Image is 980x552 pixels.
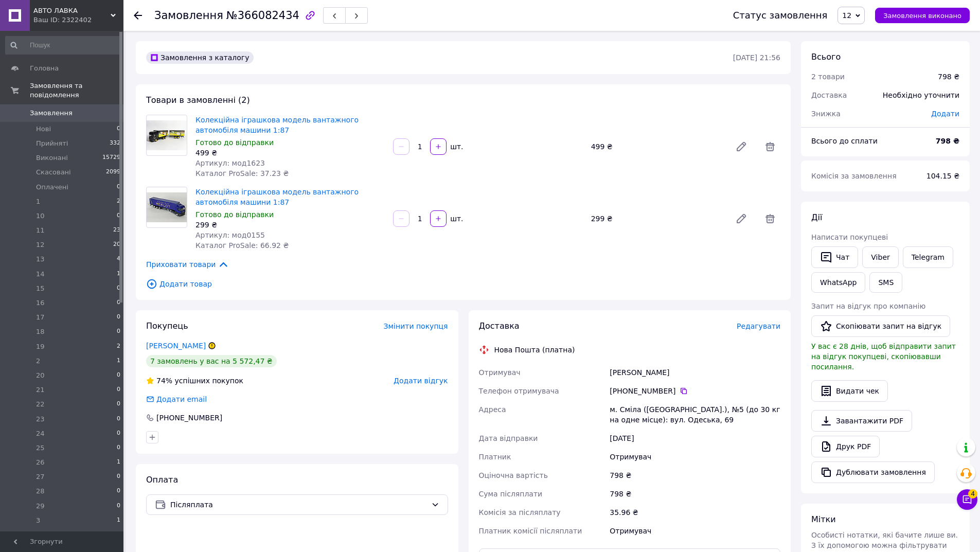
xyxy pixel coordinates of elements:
span: 12 [842,11,851,20]
span: Післяплата [170,499,427,510]
span: Мітки [811,514,836,524]
span: Видалити [760,136,780,157]
span: АВТО ЛАВКА [33,6,111,15]
span: 0 [117,443,120,453]
div: Нова Пошта (платна) [492,345,578,355]
span: 0 [117,400,120,409]
span: 0 [117,487,120,496]
span: Всього до сплати [811,137,878,145]
span: 18 [36,327,45,336]
span: Покупець [146,321,188,331]
span: 30 [36,530,45,540]
span: Комісія за післяплату [479,508,561,517]
span: Платник комісії післяплати [479,527,582,535]
b: 798 ₴ [936,137,959,145]
a: Редагувати [731,208,752,229]
span: 0 [117,371,120,380]
span: Видалити [760,208,780,229]
span: 0 [117,284,120,293]
span: Адреса [479,405,506,414]
span: Оціночна вартість [479,471,548,479]
a: Telegram [903,246,953,268]
div: 798 ₴ [608,485,782,503]
span: Написати покупцеві [811,233,888,241]
span: Всього [811,52,841,62]
span: Готово до відправки [195,210,274,219]
button: Дублювати замовлення [811,461,935,483]
span: Артикул: мод1623 [195,159,265,167]
span: Телефон отримувача [479,387,559,395]
div: шт. [448,213,464,224]
span: 2 товари [811,73,845,81]
div: 499 ₴ [587,139,727,154]
span: 0 [117,472,120,482]
span: 23 [36,415,45,424]
span: 19 [36,342,45,351]
span: Прийняті [36,139,68,148]
span: Отримувач [479,368,521,377]
span: Платник [479,453,511,461]
span: 16 [36,298,45,308]
span: Доставка [811,91,847,99]
input: Пошук [5,36,121,55]
time: [DATE] 21:56 [733,54,780,62]
span: 0 [117,211,120,221]
a: Колекційна іграшкова модель вантажного автомобіля машини 1:87 [195,116,359,134]
span: 3 [36,516,40,525]
span: Сума післяплати [479,490,543,498]
span: 29 [36,502,45,511]
span: Скасовані [36,168,71,177]
span: 2 [117,197,120,206]
span: У вас є 28 днів, щоб відправити запит на відгук покупцеві, скопіювавши посилання. [811,342,956,371]
span: 4 [117,255,120,264]
span: Додати відгук [394,377,448,385]
div: Отримувач [608,448,782,466]
span: Виконані [36,153,68,163]
span: 11 [36,226,45,235]
span: 20 [36,371,45,380]
span: 13 [36,255,45,264]
div: шт. [448,141,464,152]
span: 1 [117,357,120,366]
span: 0 [117,502,120,511]
span: 28 [36,487,45,496]
button: Замовлення виконано [875,8,970,23]
div: [PHONE_NUMBER] [610,386,780,396]
span: Додати [931,110,959,118]
a: Viber [862,246,898,268]
span: 17 [36,313,45,322]
a: Редагувати [731,136,752,157]
div: 798 ₴ [938,72,959,82]
span: Готово до відправки [195,138,274,147]
div: 499 ₴ [195,148,385,158]
div: [PHONE_NUMBER] [155,413,223,423]
span: Каталог ProSale: 37.23 ₴ [195,169,289,177]
a: Друк PDF [811,436,880,457]
span: Комісія за замовлення [811,172,897,180]
span: 15729 [102,153,120,163]
span: 0 [117,385,120,395]
div: Ваш ID: 2322402 [33,15,123,25]
button: SMS [869,272,902,293]
span: Артикул: мод0155 [195,231,265,239]
div: Додати email [155,394,208,404]
div: 299 ₴ [195,220,385,230]
span: Запит на відгук про компанію [811,302,925,310]
span: Нові [36,124,51,134]
span: Редагувати [737,322,780,330]
span: 74% [156,377,172,385]
div: [PERSON_NAME] [608,363,782,382]
span: 1 [117,516,120,525]
span: 0 [117,429,120,438]
span: 4 [968,489,977,498]
span: 14 [36,270,45,279]
span: Дата відправки [479,434,538,442]
div: 35.96 ₴ [608,503,782,522]
img: Колекційна іграшкова модель вантажного автомобіля машини 1:87 [147,192,187,223]
span: 0 [117,183,120,192]
span: Оплачені [36,183,68,192]
span: Замовлення [154,9,223,22]
span: 21 [36,385,45,395]
span: 1 [117,270,120,279]
span: Знижка [811,110,841,118]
